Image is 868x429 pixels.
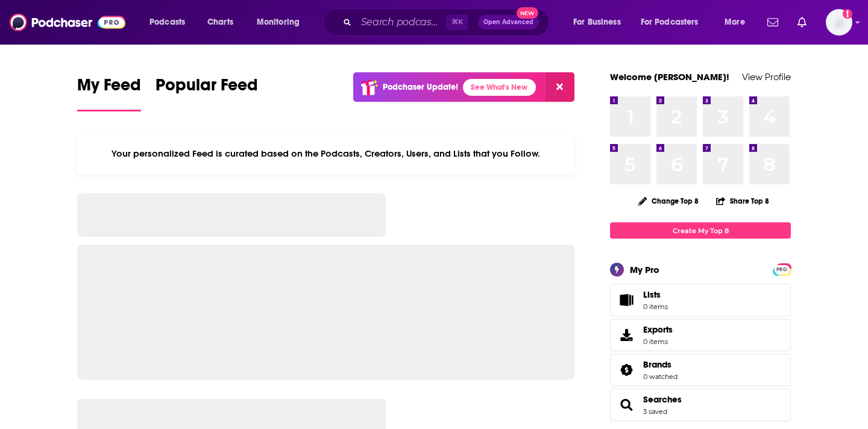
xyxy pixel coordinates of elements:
[643,359,678,370] a: Brands
[610,354,791,386] span: Brands
[643,372,678,381] a: 0 watched
[643,359,671,370] span: Brands
[335,8,561,36] div: Search podcasts, credits, & more...
[775,265,789,274] a: PRO
[643,337,673,346] span: 0 items
[826,9,852,36] img: User Profile
[610,389,791,421] span: Searches
[826,9,852,36] button: Show profile menu
[631,193,706,208] button: Change Top 8
[643,302,668,311] span: 0 items
[77,75,141,111] a: My Feed
[725,14,745,31] span: More
[630,264,659,275] div: My Pro
[826,9,852,36] span: Logged in as sashagoldin
[643,324,673,335] span: Exports
[643,407,667,416] a: 3 saved
[483,19,533,25] span: Open Advanced
[77,133,574,174] div: Your personalized Feed is curated based on the Podcasts, Creators, Users, and Lists that you Follow.
[610,284,791,316] a: Lists
[141,13,201,32] button: open menu
[843,9,852,19] svg: Add a profile image
[10,11,125,34] img: Podchaser - Follow, Share and Rate Podcasts
[614,362,638,378] a: Brands
[610,319,791,351] a: Exports
[156,75,258,102] span: Popular Feed
[565,13,636,32] button: open menu
[463,79,536,96] a: See What's New
[200,13,241,32] a: Charts
[643,394,682,405] a: Searches
[633,13,716,32] button: open menu
[156,75,258,111] a: Popular Feed
[614,396,638,413] a: Searches
[257,14,300,31] span: Monitoring
[248,13,315,32] button: open menu
[716,13,760,32] button: open menu
[207,14,233,31] span: Charts
[77,75,141,102] span: My Feed
[517,7,538,19] span: New
[610,71,729,83] a: Welcome [PERSON_NAME]!
[763,12,783,33] a: Show notifications dropdown
[643,289,661,300] span: Lists
[614,292,638,308] span: Lists
[614,327,638,343] span: Exports
[446,14,468,30] span: ⌘ K
[383,82,458,92] p: Podchaser Update!
[775,265,789,274] span: PRO
[793,12,811,33] a: Show notifications dropdown
[610,222,791,239] a: Create My Top 8
[715,189,770,213] button: Share Top 8
[643,289,668,300] span: Lists
[478,15,539,30] button: Open AdvancedNew
[573,14,621,31] span: For Business
[149,14,185,31] span: Podcasts
[356,13,446,32] input: Search podcasts, credits, & more...
[742,71,791,83] a: View Profile
[641,14,699,31] span: For Podcasters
